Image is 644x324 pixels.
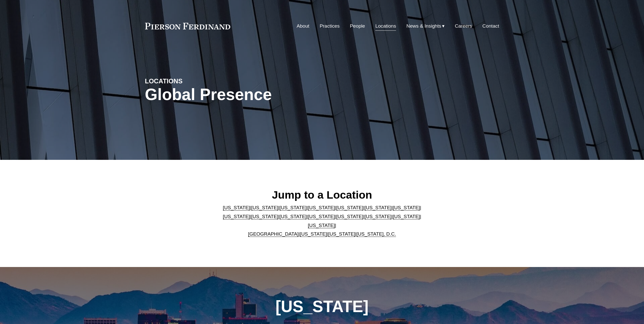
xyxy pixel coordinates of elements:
[482,21,499,31] a: Contact
[336,214,363,219] a: [US_STATE]
[328,231,355,237] a: [US_STATE]
[280,205,307,210] a: [US_STATE]
[308,223,335,228] a: [US_STATE]
[251,205,278,210] a: [US_STATE]
[320,21,340,31] a: Practices
[219,203,425,238] p: | | | | | | | | | | | | | | | | | |
[455,21,472,31] a: Careers
[223,214,250,219] a: [US_STATE]
[406,21,445,31] a: folder dropdown
[300,231,327,237] a: [US_STATE]
[308,214,335,219] a: [US_STATE]
[280,214,307,219] a: [US_STATE]
[251,214,278,219] a: [US_STATE]
[308,205,335,210] a: [US_STATE]
[350,21,365,31] a: People
[364,205,391,210] a: [US_STATE]
[393,205,420,210] a: [US_STATE]
[223,205,250,210] a: [US_STATE]
[364,214,391,219] a: [US_STATE]
[393,214,420,219] a: [US_STATE]
[336,205,363,210] a: [US_STATE]
[406,22,441,31] span: News & Insights
[357,231,396,237] a: [US_STATE], D.C.
[248,231,299,237] a: [GEOGRAPHIC_DATA]
[375,21,396,31] a: Locations
[248,297,396,316] h1: [US_STATE]
[219,188,425,201] h2: Jump to a Location
[145,77,234,85] h4: LOCATIONS
[145,85,381,104] h1: Global Presence
[297,21,309,31] a: About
